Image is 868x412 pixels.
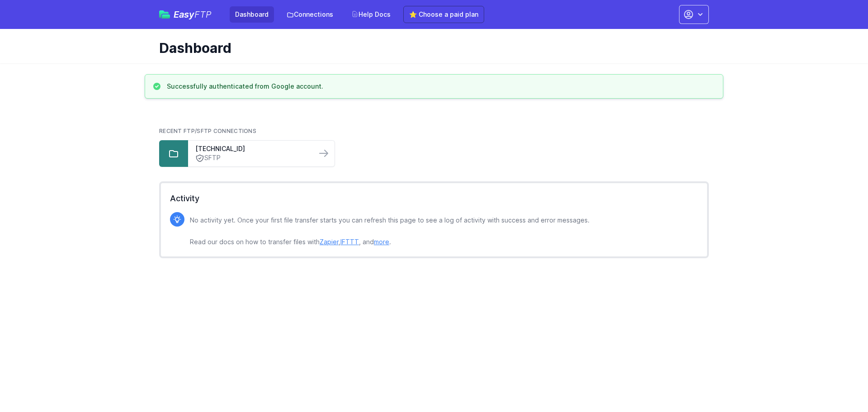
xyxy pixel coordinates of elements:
a: IFTTT [340,238,359,246]
h2: Activity [170,192,698,205]
a: [TECHNICAL_ID] [195,144,309,153]
a: ⭐ Choose a paid plan [403,6,484,23]
h3: Successfully authenticated from Google account. [167,82,323,91]
span: Easy [174,10,212,19]
a: Connections [281,6,339,23]
a: more [374,238,389,246]
img: easyftp_logo.png [159,10,170,19]
p: No activity yet. Once your first file transfer starts you can refresh this page to see a log of a... [190,215,590,247]
h2: Recent FTP/SFTP Connections [159,128,709,135]
a: Dashboard [230,6,274,23]
a: Zapier [320,238,339,246]
span: FTP [194,9,212,20]
a: Help Docs [346,6,396,23]
a: EasyFTP [159,10,212,19]
a: SFTP [195,153,309,163]
h1: Dashboard [159,40,702,56]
